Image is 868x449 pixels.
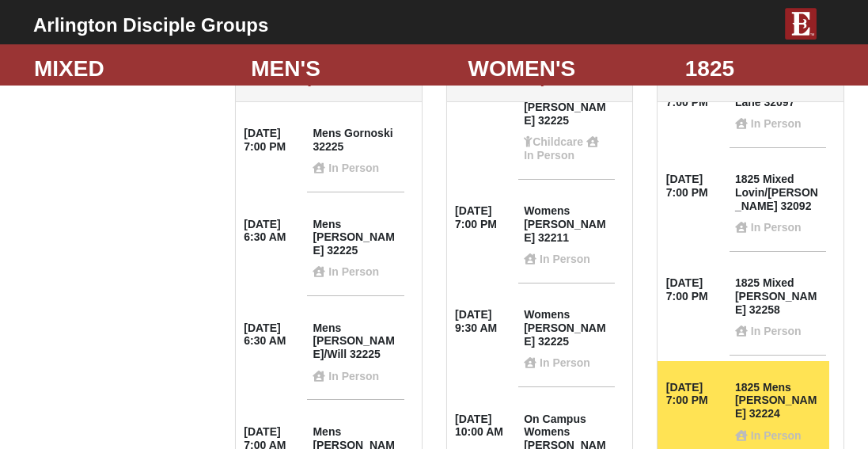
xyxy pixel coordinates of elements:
h4: On Campus Womens [PERSON_NAME] 32225 [524,74,609,162]
strong: In Person [118,124,169,137]
h4: Mixed [PERSON_NAME] 32207 [102,297,188,359]
div: MIXED [22,52,239,86]
h4: 1825 Mixed Lovin/[PERSON_NAME] 32092 [735,173,821,234]
h4: Womens [PERSON_NAME] 32225 [524,308,609,370]
strong: In Person [540,253,590,265]
strong: In Person [540,356,590,369]
div: MEN'S [239,52,456,86]
h4: [DATE] 12:00 PM [33,401,91,428]
h4: 1825 Mens [PERSON_NAME] 32224 [735,381,821,443]
h4: Mens [PERSON_NAME]/Will 32225 [313,322,398,383]
h4: [DATE] 7:00 PM [33,180,91,207]
h4: [DATE] 7:00 PM [666,381,724,408]
h4: Mens Gornoski 32225 [313,127,398,175]
strong: In Person [118,242,169,254]
strong: In Person [751,325,802,337]
h4: [DATE] 9:30 AM [455,308,513,335]
h4: On Campus Mixed [PERSON_NAME] 32225 [102,180,188,254]
h4: [DATE] 7:00 PM [244,127,301,154]
h4: [DATE] 6:30 AM [244,218,301,245]
strong: In Person [751,429,802,442]
h4: 1825 Mixed [PERSON_NAME] 32258 [735,276,821,338]
h4: Womens [PERSON_NAME] 32211 [524,204,609,266]
h4: [DATE] 8:00 AM [33,297,91,324]
img: E-icon-fireweed-White-TM.png [785,8,817,40]
h4: [DATE] 10:00 AM [455,413,513,439]
h4: 1825 Mixed Lane 32097 [735,82,821,131]
h4: [DATE] 7:00 PM [455,204,513,231]
strong: In Person [751,117,802,130]
strong: In Person [751,221,802,234]
strong: In Person [524,149,574,162]
strong: In Person [328,162,379,174]
h4: Mens [PERSON_NAME] 32225 [313,218,398,280]
strong: In Person [328,265,379,278]
strong: Childcare [533,135,583,148]
h4: [DATE] 7:00 PM [33,89,91,116]
strong: In Person [328,370,379,382]
h4: Mixed Vilagi 32225 [102,89,188,138]
b: Arlington Disciple Groups [33,14,268,36]
h4: [DATE] 7:00 PM [666,276,724,303]
div: WOMEN'S [457,52,673,86]
strong: In Person [118,345,169,358]
h4: [DATE] 6:30 AM [244,322,301,348]
h4: [DATE] 7:00 PM [666,173,724,200]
